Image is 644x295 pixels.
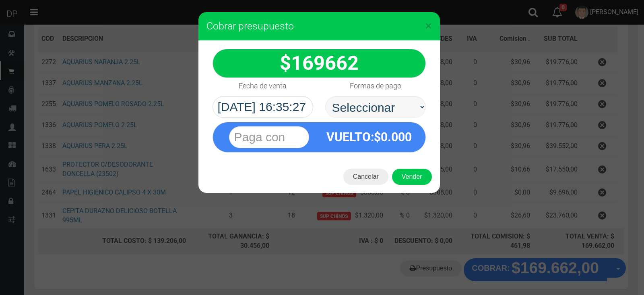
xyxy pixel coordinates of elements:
[280,52,359,75] strong: $
[326,130,371,144] span: VUELTO
[392,169,432,185] button: Vender
[425,18,432,33] span: ×
[425,19,432,32] button: Close
[343,169,388,185] button: Cancelar
[326,130,412,144] strong: :$
[291,52,359,75] span: 169662
[381,130,412,144] span: 0.000
[229,126,309,148] input: Paga con
[206,20,432,32] h3: Cobrar presupuesto
[350,82,401,90] h4: Formas de pago
[239,82,287,90] h4: Fecha de venta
